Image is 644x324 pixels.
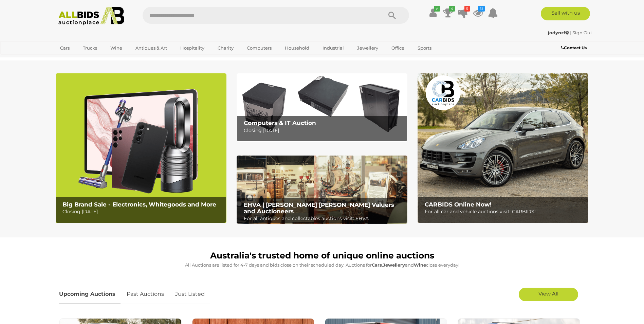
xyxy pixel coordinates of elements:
[458,7,468,19] a: 5
[425,201,492,208] b: CARBIDS Online Now!
[56,54,113,65] a: [GEOGRAPHIC_DATA]
[122,284,169,304] a: Past Auctions
[280,42,314,54] a: Household
[428,7,438,19] a: ✔
[237,73,407,142] img: Computers & IT Auction
[443,7,453,19] a: 4
[244,126,404,135] p: Closing [DATE]
[413,42,436,54] a: Sports
[244,120,316,126] b: Computers & IT Auction
[548,30,570,35] a: jodynzf
[242,42,276,54] a: Computers
[561,45,587,50] b: Contact Us
[561,44,588,52] a: Contact Us
[56,42,74,54] a: Cars
[55,7,128,25] img: Allbids.com.au
[418,73,588,223] a: CARBIDS Online Now! CARBIDS Online Now! For all car and vehicle auctions visit: CARBIDS!
[434,6,440,12] i: ✔
[62,208,222,216] p: Closing [DATE]
[541,7,590,20] a: Sell with us
[59,284,121,304] a: Upcoming Auctions
[353,42,383,54] a: Jewellery
[464,6,470,12] i: 5
[478,6,485,12] i: 51
[78,42,102,54] a: Trucks
[519,288,578,301] a: View All
[59,251,585,260] h1: Australia's trusted home of unique online auctions
[237,73,407,142] a: Computers & IT Auction Computers & IT Auction Closing [DATE]
[237,156,407,224] a: EHVA | Evans Hastings Valuers and Auctioneers EHVA | [PERSON_NAME] [PERSON_NAME] Valuers and Auct...
[414,262,426,268] strong: Wine
[170,284,210,304] a: Just Listed
[449,6,455,12] i: 4
[387,42,409,54] a: Office
[176,42,209,54] a: Hospitality
[244,201,394,215] b: EHVA | [PERSON_NAME] [PERSON_NAME] Valuers and Auctioneers
[131,42,171,54] a: Antiques & Art
[418,73,588,223] img: CARBIDS Online Now!
[318,42,348,54] a: Industrial
[62,201,216,208] b: Big Brand Sale - Electronics, Whitegoods and More
[425,208,585,216] p: For all car and vehicle auctions visit: CARBIDS!
[383,262,405,268] strong: Jewellery
[473,7,483,19] a: 51
[59,261,585,269] p: All Auctions are listed for 4-7 days and bids close on their scheduled day. Auctions for , and cl...
[56,73,226,223] img: Big Brand Sale - Electronics, Whitegoods and More
[106,42,127,54] a: Wine
[375,7,409,24] button: Search
[570,30,571,35] span: |
[572,30,592,35] a: Sign Out
[213,42,238,54] a: Charity
[56,73,226,223] a: Big Brand Sale - Electronics, Whitegoods and More Big Brand Sale - Electronics, Whitegoods and Mo...
[538,290,558,297] span: View All
[372,262,382,268] strong: Cars
[244,214,404,223] p: For all antiques and collectables auctions visit: EHVA
[237,156,407,224] img: EHVA | Evans Hastings Valuers and Auctioneers
[548,30,569,35] strong: jodynzf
